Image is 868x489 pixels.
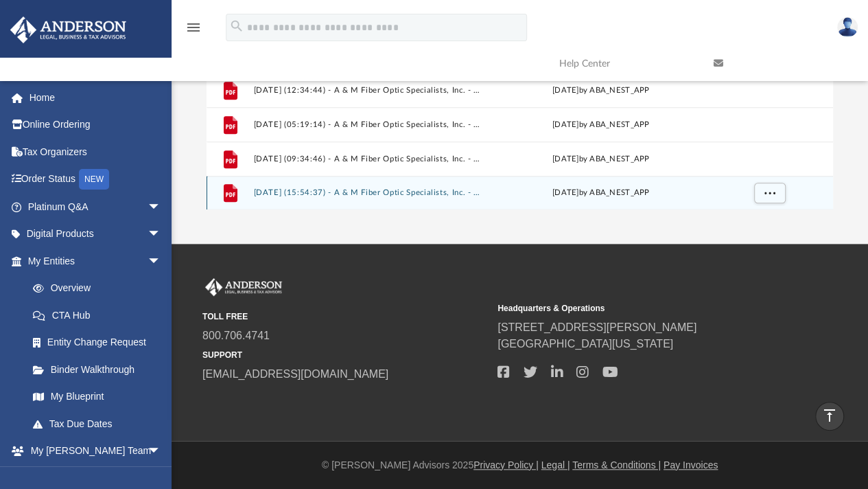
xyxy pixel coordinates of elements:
button: [DATE] (09:34:46) - A & M Fiber Optic Specialists, Inc. - Mail from Mid-Continent Group.pdf [253,155,481,163]
span: [DATE] [552,189,579,196]
a: vertical_align_top [815,402,844,431]
small: Headquarters & Operations [497,302,783,315]
a: Legal | [541,459,570,470]
a: Tax Organizers [10,138,182,166]
a: Order StatusNEW [10,166,182,194]
img: Anderson Advisors Platinum Portal [202,278,285,296]
small: SUPPORT [202,349,488,361]
a: Tax Due Dates [19,410,182,437]
a: Privacy Policy | [473,459,539,470]
i: search [229,19,244,34]
a: Home [10,84,182,111]
small: TOLL FREE [202,310,488,323]
a: My Entitiesarrow_drop_down [10,247,182,275]
span: arrow_drop_down [148,437,175,466]
a: Digital Productsarrow_drop_down [10,220,182,248]
a: menu [185,26,202,36]
a: [EMAIL_ADDRESS][DOMAIN_NAME] [202,368,388,380]
a: Overview [19,275,182,302]
div: [DATE] by ABA_NEST_APP [487,84,715,97]
div: NEW [79,169,109,190]
a: My [PERSON_NAME] Teamarrow_drop_down [10,437,175,465]
div: [DATE] by ABA_NEST_APP [487,119,715,131]
a: Binder Walkthrough [19,356,182,383]
a: Entity Change Request [19,329,182,356]
a: Online Ordering [10,111,182,139]
button: [DATE] (05:19:14) - A & M Fiber Optic Specialists, Inc. - Mail.pdf [253,120,481,129]
img: User Pic [837,17,858,37]
button: [DATE] (12:34:44) - A & M Fiber Optic Specialists, Inc. - Mail from Mid-Continent Casualty Compan... [253,86,481,95]
div: by ABA_NEST_APP [487,187,715,199]
a: Terms & Conditions | [572,459,661,470]
span: arrow_drop_down [148,193,175,221]
a: CTA Hub [19,302,182,329]
a: My Blueprint [19,383,175,411]
div: © [PERSON_NAME] Advisors 2025 [172,458,868,473]
i: menu [185,19,202,36]
span: [DATE] [552,155,579,163]
button: [DATE] (15:54:37) - A & M Fiber Optic Specialists, Inc. - Mail from Mid-Continent Group.pdf [253,189,481,198]
a: Pay Invoices [664,459,718,470]
img: Anderson Advisors Platinum Portal [6,16,130,43]
a: 800.706.4741 [202,330,270,341]
a: [STREET_ADDRESS][PERSON_NAME] [497,321,696,333]
span: arrow_drop_down [148,247,175,275]
span: arrow_drop_down [148,220,175,249]
button: More options [753,183,785,203]
i: vertical_align_top [821,407,838,424]
a: Help Center [549,36,703,91]
a: Platinum Q&Aarrow_drop_down [10,193,182,220]
div: by ABA_NEST_APP [487,153,715,166]
a: [GEOGRAPHIC_DATA][US_STATE] [497,338,673,350]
